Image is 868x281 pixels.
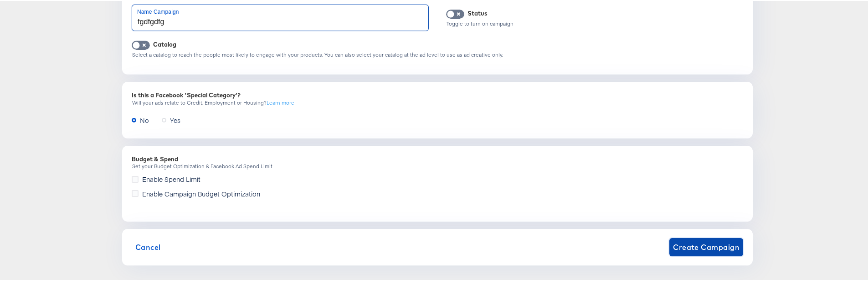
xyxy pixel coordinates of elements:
div: Is this a Facebook 'Special Category'? [132,90,743,99]
div: Set your Budget Optimization & Facebook Ad Spend Limit [132,162,743,169]
div: Catalog [153,39,176,48]
button: Create Campaign [669,237,743,255]
input: Enter your campaign name [132,4,428,30]
span: Create Campaign [673,240,740,253]
a: Learn more [267,99,294,105]
span: No [140,115,149,124]
span: Yes [170,115,180,124]
span: Enable Spend Limit [142,174,200,183]
div: Status [467,8,488,17]
span: Cancel [135,240,161,253]
div: Budget & Spend [132,154,743,163]
button: Cancel [132,237,164,255]
div: Toggle to turn on campaign [446,20,743,26]
div: Will your ads relate to Credit, Employment or Housing? [132,99,743,105]
div: Select a catalog to reach the people most likely to engage with your products. You can also selec... [132,51,743,57]
span: Enable Campaign Budget Optimization [142,188,260,197]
